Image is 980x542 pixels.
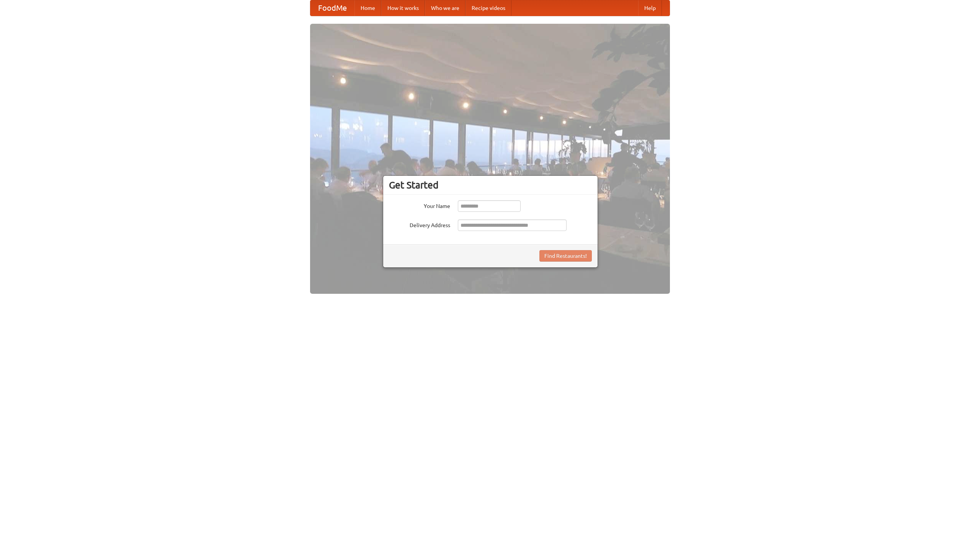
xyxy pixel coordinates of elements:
button: Find Restaurants! [539,250,592,262]
label: Your Name [389,200,450,210]
a: Help [638,0,662,16]
h3: Get Started [389,179,592,191]
a: Recipe videos [465,0,511,16]
a: FoodMe [310,0,354,16]
a: Who we are [425,0,465,16]
a: Home [354,0,381,16]
label: Delivery Address [389,219,450,229]
a: How it works [381,0,425,16]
